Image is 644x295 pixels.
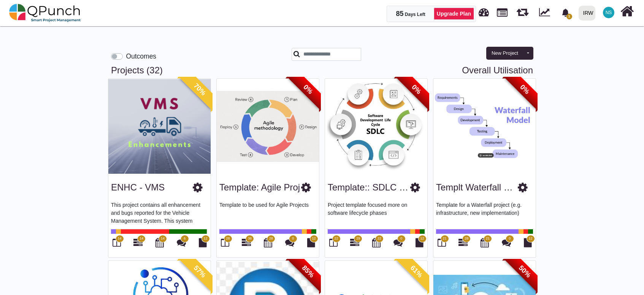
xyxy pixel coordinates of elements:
span: 6 [184,236,186,241]
span: 12 [312,236,316,241]
span: 0 [509,236,511,241]
span: 28 [269,236,273,241]
span: 28 [226,236,230,241]
span: Days Left [405,12,425,17]
i: Board [113,238,121,247]
h3: Template: Agile Proj [219,182,300,193]
a: bell fill1 [557,0,576,24]
h3: Templt Waterfall Pro [436,182,518,193]
p: Project template focused more on software lifecycle phases [328,201,425,224]
a: ENHC - VMS [111,182,165,192]
span: 14 [140,236,143,241]
i: Home [620,4,634,19]
i: Document Library [199,238,207,247]
i: Board [221,238,229,247]
span: 0% [395,68,438,111]
a: 36 [242,241,251,247]
i: Calendar [264,238,272,247]
span: 28 [465,236,468,241]
span: 14 [161,236,165,241]
i: Calendar [155,238,164,247]
button: New Project [486,47,523,60]
h3: Template:: SDLC Proj [328,182,410,193]
span: 50% [504,251,546,293]
h3: ENHC - VMS [111,182,165,193]
i: Punch Discussions [393,238,403,247]
p: Template for a Waterfall project (e.g. infrastructure, new implementation) [436,201,533,224]
a: 29 [350,241,359,247]
span: 57% [179,251,221,293]
i: Gantt [350,238,359,247]
span: NS [606,10,612,15]
i: Punch Discussions [502,238,511,247]
i: Document Library [416,238,424,247]
span: 36 [248,236,252,241]
span: 0 [400,236,402,241]
svg: bell fill [562,9,569,17]
span: 14 [117,236,121,241]
label: Outcomes [126,51,156,61]
span: 0% [504,68,546,111]
i: Calendar [481,238,489,247]
span: 21 [486,236,490,241]
i: Document Library [524,238,532,247]
i: Gantt [242,238,251,247]
span: 22 [334,236,338,241]
a: Template: Agile Proj [219,182,300,192]
i: Board [329,238,338,247]
span: 29 [356,236,360,241]
i: Gantt [458,238,468,247]
span: Dashboard [479,5,489,16]
a: NS [598,0,619,25]
span: 85% [287,251,329,293]
span: Projects [497,5,508,17]
a: 14 [133,241,143,247]
span: 70% [179,68,221,111]
a: Overall Utilisation [462,65,533,76]
span: 1 [566,14,572,19]
span: 12 [528,236,532,241]
span: 61% [395,251,438,293]
span: 12 [203,236,207,241]
span: Releases [517,4,528,16]
span: 22 [378,236,381,241]
div: Dynamic Report [535,0,557,25]
span: 85 [396,10,403,17]
i: Punch Discussions [285,238,294,247]
h3: Projects (32) [111,65,533,76]
i: Board [438,238,446,247]
div: IRW [583,6,593,20]
div: Notification [559,6,572,19]
span: 0 [292,236,294,241]
a: Template:: SDLC Proj [328,182,416,192]
img: qpunch-sp.fa6292f.png [9,2,81,24]
span: Nadeem Sheikh [603,7,614,18]
span: 0% [287,68,329,111]
span: 21 [443,236,446,241]
a: 28 [458,241,468,247]
i: Calendar [372,238,381,247]
span: 12 [420,236,424,241]
i: Document Library [307,238,315,247]
p: This project contains all enhancement and bugs reported for the Vehicle Management System. This s... [111,201,208,224]
a: IRW [575,0,598,25]
a: Upgrade Plan [434,8,474,20]
i: Punch Discussions [177,238,186,247]
a: Templt Waterfall Pro [436,182,518,192]
p: Template to be used for Agile Projects [219,201,316,224]
i: Gantt [133,238,143,247]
